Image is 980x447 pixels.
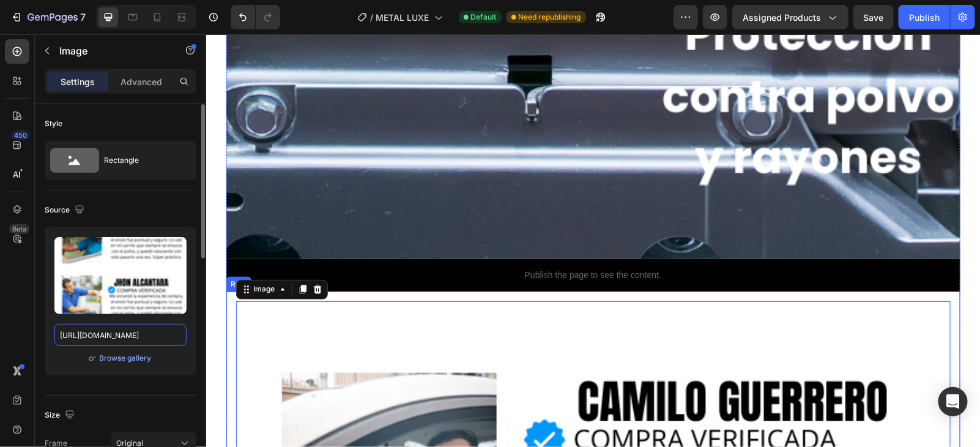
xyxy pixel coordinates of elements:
p: 7 [80,10,86,24]
div: Source [45,202,87,219]
button: Save [853,5,894,29]
div: Beta [9,224,29,234]
div: Open Intercom Messenger [938,387,968,416]
span: or [89,351,97,366]
div: Browse gallery [100,353,152,364]
button: Browse gallery [99,352,152,364]
div: Size [45,407,77,424]
button: Publish [899,5,950,29]
iframe: Design area [206,34,980,447]
span: METAL LUXE [376,11,429,24]
div: Style [45,118,62,129]
p: Image [59,43,163,58]
button: Assigned Products [732,5,848,29]
div: Undo/Redo [231,5,280,29]
button: 7 [5,5,91,29]
img: preview-image [54,237,187,314]
input: https://example.com/image.jpg [54,324,187,346]
span: Assigned Products [743,11,821,24]
p: Advanced [121,75,162,88]
span: Default [471,12,497,23]
div: Publish [909,11,940,24]
div: Rectangle [104,146,179,175]
span: Need republishing [519,12,581,23]
span: / [371,11,374,24]
span: Save [864,12,884,23]
p: Settings [61,75,95,88]
div: 450 [12,130,29,140]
